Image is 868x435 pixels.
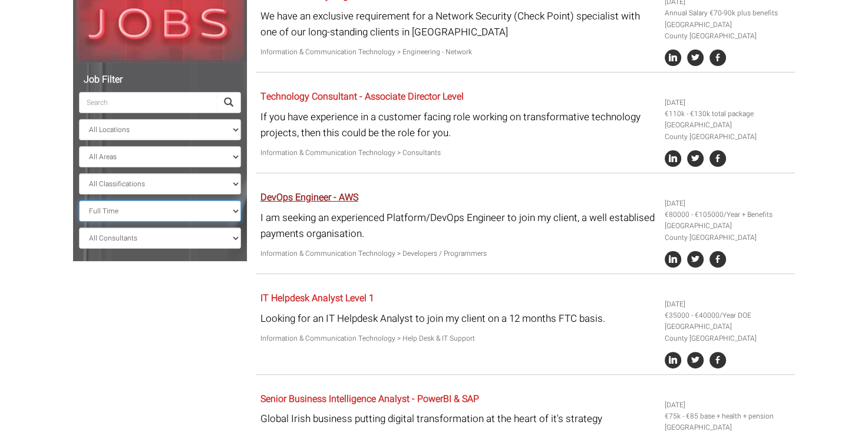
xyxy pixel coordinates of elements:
[665,220,791,243] li: [GEOGRAPHIC_DATA] County [GEOGRAPHIC_DATA]
[665,321,791,344] li: [GEOGRAPHIC_DATA] County [GEOGRAPHIC_DATA]
[665,411,791,422] li: €75k - €85 base + health + pension
[260,8,656,40] p: We have an exclusive requirement for a Network Security (Check Point) specialist with one of our ...
[665,19,791,42] li: [GEOGRAPHIC_DATA] County [GEOGRAPHIC_DATA]
[260,109,656,141] p: If you have experience in a customer facing role working on transformative technology projects, t...
[665,8,791,19] li: Annual Salary €70-90k plus benefits
[79,92,217,113] input: Search
[260,90,464,104] a: Technology Consultant - Associate Director Level
[665,310,791,321] li: €35000 - €40000/Year DOE
[665,97,791,108] li: [DATE]
[665,198,791,209] li: [DATE]
[665,209,791,220] li: €80000 - €105000/Year + Benefits
[260,248,656,259] p: Information & Communication Technology > Developers / Programmers
[260,311,656,327] p: Looking for an IT Helpdesk Analyst to join my client on a 12 months FTC basis.
[260,392,479,406] a: Senior Business Intelligence Analyst - PowerBI & SAP
[79,75,241,85] h5: Job Filter
[665,400,791,411] li: [DATE]
[260,190,358,205] a: DevOps Engineer - AWS
[260,291,374,305] a: IT Helpdesk Analyst Level 1
[665,108,791,120] li: €110k - €130k total package
[260,411,656,427] p: Global Irish business putting digital transformation at the heart of it's strategy
[665,299,791,310] li: [DATE]
[260,147,656,159] p: Information & Communication Technology > Consultants
[260,333,656,344] p: Information & Communication Technology > Help Desk & IT Support
[260,47,656,58] p: Information & Communication Technology > Engineering - Network
[260,210,656,242] p: I am seeking an experienced Platform/DevOps Engineer to join my client, a well establised payment...
[665,120,791,142] li: [GEOGRAPHIC_DATA] County [GEOGRAPHIC_DATA]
